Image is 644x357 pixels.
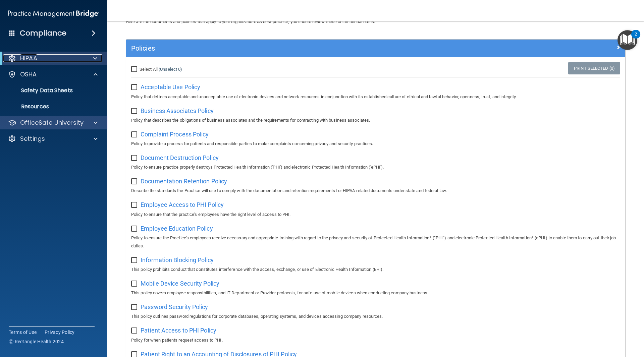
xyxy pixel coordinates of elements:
a: OfficeSafe University [8,119,98,127]
span: Documentation Retention Policy [141,178,227,185]
span: Ⓒ Rectangle Health 2024 [9,338,64,345]
p: This policy outlines password regulations for corporate databases, operating systems, and devices... [131,312,620,320]
a: Policies [131,43,620,54]
a: Terms of Use [9,329,37,336]
p: Policy that defines acceptable and unacceptable use of electronic devices and network resources i... [131,93,620,101]
span: Complaint Process Policy [141,131,209,138]
p: Policy to ensure practice properly destroys Protected Health Information ('PHI') and electronic P... [131,163,620,171]
p: Describe the standards the Practice will use to comply with the documentation and retention requi... [131,187,620,195]
span: Business Associates Policy [141,107,214,114]
p: Policy for when patients request access to PHI. [131,336,620,344]
h4: Compliance [20,28,66,38]
img: PMB logo [8,7,99,20]
p: Policy that describes the obligations of business associates and the requirements for contracting... [131,116,620,124]
a: OSHA [8,70,98,78]
div: 2 [635,34,637,43]
a: Privacy Policy [45,329,75,336]
span: Employee Education Policy [141,225,213,232]
button: Open Resource Center, 2 new notifications [618,30,637,50]
span: Here are the documents and policies that apply to your organization. As best practice, you should... [126,19,375,24]
p: Policy to ensure the Practice's employees receive necessary and appropriate training with regard ... [131,234,620,250]
p: OfficeSafe University [20,119,84,127]
span: Select All [140,67,158,72]
p: Safety Data Sheets [4,87,96,94]
a: HIPAA [8,54,97,62]
span: Acceptable Use Policy [141,83,200,91]
p: This policy prohibits conduct that constitutes interference with the access, exchange, or use of ... [131,265,620,274]
input: Select All (Unselect 0) [131,67,139,72]
span: Employee Access to PHI Policy [141,201,224,208]
p: OSHA [20,70,37,78]
a: Print Selected (0) [568,62,620,74]
span: Document Destruction Policy [141,154,219,161]
span: Patient Access to PHI Policy [141,327,216,334]
a: Settings [8,135,98,143]
a: (Unselect 0) [159,67,182,72]
span: Information Blocking Policy [141,256,214,263]
p: Settings [20,135,45,143]
p: Policy to provide a process for patients and responsible parties to make complaints concerning pr... [131,140,620,148]
p: HIPAA [20,54,37,62]
p: This policy covers employee responsibilities, and IT Department or Provider protocols, for safe u... [131,289,620,297]
p: Resources [4,103,96,110]
span: Mobile Device Security Policy [141,280,219,287]
span: Password Security Policy [141,303,208,310]
h5: Policies [131,45,495,52]
p: Policy to ensure that the practice's employees have the right level of access to PHI. [131,211,620,219]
